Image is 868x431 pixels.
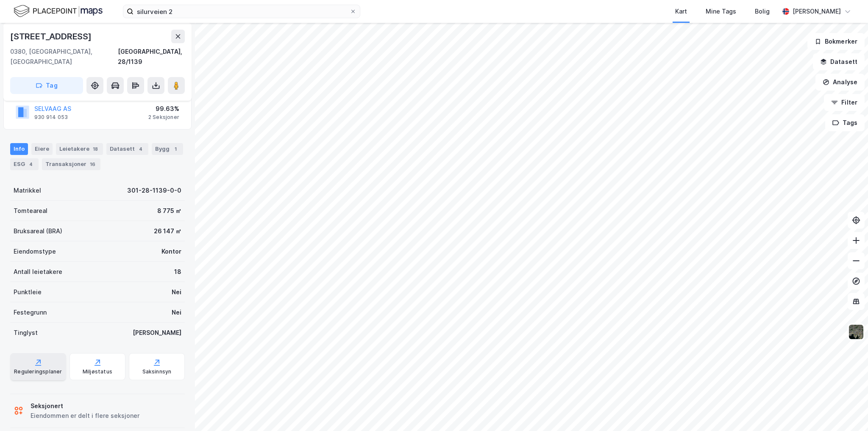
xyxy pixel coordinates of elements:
[133,328,181,338] div: [PERSON_NAME]
[91,145,100,153] div: 18
[172,307,181,318] div: Nei
[172,287,181,297] div: Nei
[826,390,868,431] iframe: Chat Widget
[14,267,62,277] div: Antall leietakere
[31,411,139,421] div: Eiendommen er delt i flere seksjoner
[142,368,172,375] div: Saksinnsyn
[813,53,865,70] button: Datasett
[157,206,181,216] div: 8 775 ㎡
[793,6,841,17] div: [PERSON_NAME]
[14,246,56,257] div: Eiendomstype
[14,206,47,216] div: Tomteareal
[825,114,865,131] button: Tags
[106,143,148,155] div: Datasett
[152,143,183,155] div: Bygg
[56,143,103,155] div: Leietakere
[83,368,112,375] div: Miljøstatus
[824,94,865,111] button: Filter
[14,368,62,375] div: Reguleringsplaner
[88,160,97,169] div: 16
[10,158,39,170] div: ESG
[848,324,864,340] img: 9k=
[148,114,179,121] div: 2 Seksjoner
[154,226,181,236] div: 26 147 ㎡
[118,47,185,67] div: [GEOGRAPHIC_DATA], 28/1139
[31,143,53,155] div: Eiere
[134,5,350,18] input: Søk på adresse, matrikkel, gårdeiere, leietakere eller personer
[34,114,68,121] div: 930 914 053
[127,185,181,196] div: 301-28-1139-0-0
[14,328,38,338] div: Tinglyst
[27,160,35,169] div: 4
[42,158,100,170] div: Transaksjoner
[10,30,93,43] div: [STREET_ADDRESS]
[136,145,145,153] div: 4
[14,185,41,196] div: Matrikkel
[14,287,42,297] div: Punktleie
[161,246,181,257] div: Kontor
[815,74,865,91] button: Analyse
[174,267,181,277] div: 18
[31,401,139,411] div: Seksjonert
[14,226,62,236] div: Bruksareal (BRA)
[171,145,180,153] div: 1
[807,33,865,50] button: Bokmerker
[10,143,28,155] div: Info
[14,4,103,19] img: logo.f888ab2527a4732fd821a326f86c7f29.svg
[14,307,47,318] div: Festegrunn
[706,6,736,17] div: Mine Tags
[675,6,687,17] div: Kart
[148,104,179,114] div: 99.63%
[10,77,83,94] button: Tag
[755,6,770,17] div: Bolig
[10,47,118,67] div: 0380, [GEOGRAPHIC_DATA], [GEOGRAPHIC_DATA]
